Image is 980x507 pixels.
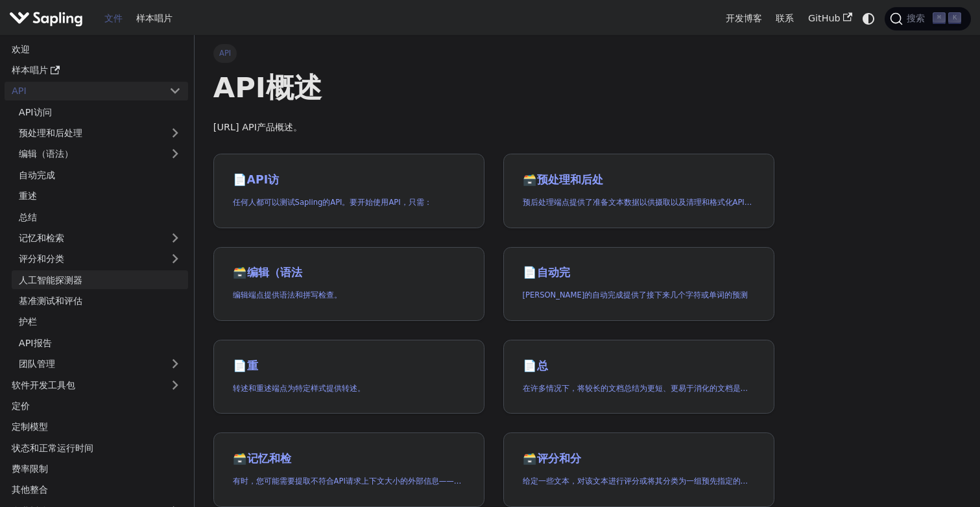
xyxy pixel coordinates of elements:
h2: 评分和分类 [523,452,756,466]
a: 欢迎 [5,40,188,58]
a: 🗃️评分和分给定一些文本，对该文本进行评分或将其分类为一组预先指定的类别之一。 [503,432,774,507]
a: 费率限制 [5,460,188,478]
button: 在黑暗和光明模式之间切换（目前为系统模式） [859,9,878,28]
h2: 重述 [233,359,466,373]
a: 📄️重转述和重述端点为特定样式提供转述。 [213,340,484,414]
a: 📄️API访任何人都可以测试Sapling的API。要开始使用API，只需： [213,154,484,228]
a: 护栏 [12,312,188,331]
p: 任何人都可以测试Sapling的API。要开始使用API，只需： [233,196,466,209]
button: 展开边栏类别“SDK” [162,375,188,394]
button: 折叠边栏类别“API” [162,82,188,100]
a: 软件开发工具包 [5,375,162,394]
a: 记忆和检索 [12,229,188,248]
a: API访问 [12,102,188,121]
a: 编辑（语法） [12,145,188,163]
a: 样本唱片 [5,61,188,80]
a: 开发博客 [719,8,769,29]
a: 重述 [12,187,188,206]
a: 团队管理 [12,355,188,373]
a: 🗃️预处理和后处预后处理端点提供了准备文本数据以供摄取以及清理和格式化API返回的结果的工具。 [503,154,774,228]
img: 索普林.ai [9,9,83,28]
a: 状态和正常运行时间 [5,438,188,457]
a: API报告 [12,333,188,352]
p: 有时，您可能需要提取不符合API请求上下文大小的外部信息——内存和检索使这成为可能。 [233,475,466,488]
p: 编辑端点提供语法和拼写检查。 [233,289,466,301]
p: 给定一些文本，对该文本进行评分或将其分类为一组预先指定的类别之一。 [523,475,756,488]
a: 基准测试和评估 [12,292,188,311]
a: 联系 [769,8,801,29]
a: 索普林.ai [9,9,88,28]
h2: 总结 [523,359,756,373]
span: API [213,44,237,62]
a: 评分和分类 [12,250,188,268]
a: 人工智能探测器 [12,270,188,289]
p: Sapling的自动完成提供了接下来几个字符或单词的预测 [523,289,756,301]
a: 预处理和后处理 [12,124,188,143]
a: 🗃️编辑（语法编辑端点提供语法和拼写检查。 [213,247,484,322]
a: 文件 [97,8,130,29]
a: 定价 [5,397,188,416]
a: 自动完成 [12,165,188,184]
p: 转述和重述端点为特定样式提供转述。 [233,383,466,395]
a: 📄️自动完[PERSON_NAME]的自动完成提供了接下来几个字符或单词的预测 [503,247,774,322]
a: 其他整合 [5,480,188,499]
a: 定制模型 [5,418,188,436]
a: API [5,82,162,100]
nav: 面包屑 [213,44,774,62]
h1: API概述 [213,70,774,105]
button: 搜索（命令+K） [885,7,971,30]
a: 📄️总在许多情况下，将较长的文档总结为更短、更易于消化的文档是有帮助的。 [503,340,774,414]
h2: 预处理和后处理 [523,173,756,187]
h2: 自动完成 [523,266,756,280]
p: 预后处理端点提供了准备文本数据以供摄取以及清理和格式化API返回的结果的工具。 [523,196,756,209]
kbd: ⌘ [933,12,946,24]
a: 样本唱片 [129,8,180,29]
h2: 记忆和检索 [233,452,466,466]
a: 🗃️记忆和检有时，您可能需要提取不符合API请求上下文大小的外部信息——内存和检索使这成为可能。 [213,432,484,507]
kbd: K [948,12,961,24]
a: GitHub [801,8,859,29]
h2: API访问 [233,173,466,187]
h2: 编辑（语法） [233,266,466,280]
p: 在许多情况下，将较长的文档总结为更短、更易于消化的文档是有帮助的。 [523,383,756,395]
a: 总结 [12,207,188,226]
p: [URL] API产品概述。 [213,120,774,136]
span: 搜索 [903,12,933,25]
